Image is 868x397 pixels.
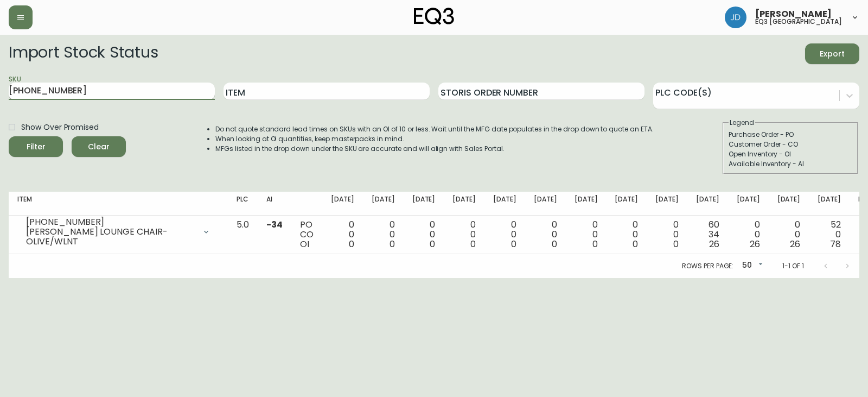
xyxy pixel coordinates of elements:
[755,18,842,25] h5: eq3 [GEOGRAPHIC_DATA]
[737,220,760,249] div: 0 0
[322,192,363,216] th: [DATE]
[72,136,126,157] button: Clear
[575,220,598,249] div: 0 0
[633,238,638,250] span: 0
[414,8,454,25] img: logo
[814,47,851,61] span: Export
[805,43,859,64] button: Export
[552,238,557,250] span: 0
[228,216,258,254] td: 5.0
[729,159,852,169] div: Available Inventory - AI
[444,192,484,216] th: [DATE]
[363,192,404,216] th: [DATE]
[566,192,607,216] th: [DATE]
[215,124,654,134] li: Do not quote standard lead times on SKUs with an OI of 10 or less. Wait until the MFG date popula...
[26,227,195,247] div: [PERSON_NAME] LOUNGE CHAIR-OLIVE/WLNT
[534,220,557,249] div: 0 0
[300,238,309,250] span: OI
[412,220,436,249] div: 0 0
[215,144,654,154] li: MFGs listed in the drop down under the SKU are accurate and will align with Sales Portal.
[647,192,687,216] th: [DATE]
[615,220,638,249] div: 0 0
[725,7,746,28] img: 7c567ac048721f22e158fd313f7f0981
[258,192,291,216] th: AI
[673,238,679,250] span: 0
[511,238,516,250] span: 0
[696,220,719,249] div: 60 34
[777,220,801,249] div: 0 0
[331,220,354,249] div: 0 0
[755,10,832,18] span: [PERSON_NAME]
[729,149,852,159] div: Open Inventory - OI
[738,257,765,275] div: 50
[228,192,258,216] th: PLC
[80,140,117,154] span: Clear
[430,238,435,250] span: 0
[809,192,850,216] th: [DATE]
[729,130,852,140] div: Purchase Order - PO
[782,261,804,271] p: 1-1 of 1
[790,238,800,250] span: 26
[729,118,755,128] legend: Legend
[17,220,219,244] div: [PHONE_NUMBER][PERSON_NAME] LOUNGE CHAIR-OLIVE/WLNT
[682,261,733,271] p: Rows per page:
[404,192,444,216] th: [DATE]
[484,192,525,216] th: [DATE]
[750,238,760,250] span: 26
[266,218,283,231] span: -34
[390,238,395,250] span: 0
[9,136,63,157] button: Filter
[830,238,841,250] span: 78
[709,238,719,250] span: 26
[769,192,809,216] th: [DATE]
[9,43,158,64] h2: Import Stock Status
[655,220,679,249] div: 0 0
[592,238,598,250] span: 0
[470,238,476,250] span: 0
[349,238,354,250] span: 0
[26,217,195,227] div: [PHONE_NUMBER]
[606,192,647,216] th: [DATE]
[493,220,516,249] div: 0 0
[9,192,228,216] th: Item
[818,220,841,249] div: 52 0
[729,140,852,149] div: Customer Order - CO
[372,220,395,249] div: 0 0
[728,192,769,216] th: [DATE]
[300,220,314,249] div: PO CO
[27,140,46,154] div: Filter
[452,220,476,249] div: 0 0
[525,192,566,216] th: [DATE]
[215,134,654,144] li: When looking at OI quantities, keep masterpacks in mind.
[687,192,728,216] th: [DATE]
[21,122,99,133] span: Show Over Promised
